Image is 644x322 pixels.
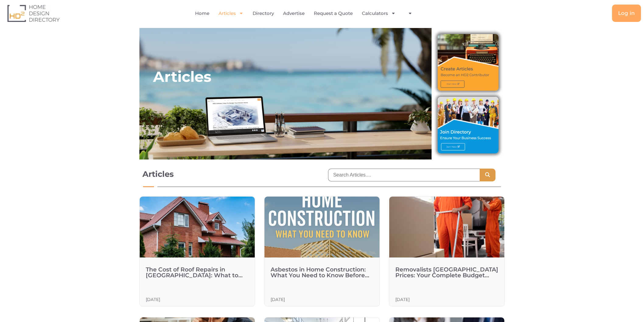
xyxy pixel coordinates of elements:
[153,68,211,86] h2: Articles
[219,6,243,20] a: Articles
[253,6,274,20] a: Directory
[328,169,480,181] input: Search Articles....
[195,6,209,20] a: Home
[131,6,481,20] nav: Menu
[395,297,410,302] h3: [DATE]
[283,6,305,20] a: Advertise
[142,169,316,180] h1: Articles
[362,6,396,20] a: Calculators
[271,297,285,302] h3: [DATE]
[480,169,495,181] button: Search
[146,297,160,302] h3: [DATE]
[271,266,369,285] a: Asbestos in Home Construction: What You Need to Know Before You Build or Renovate
[618,11,635,16] span: Log in
[612,5,641,22] a: Log in
[438,97,499,153] img: Join Directory
[146,266,243,285] a: The Cost of Roof Repairs in [GEOGRAPHIC_DATA]: What to Expect in [DATE]
[395,266,498,285] a: Removalists [GEOGRAPHIC_DATA] Prices: Your Complete Budget Guide
[438,34,499,91] img: Create Articles
[314,6,353,20] a: Request a Quote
